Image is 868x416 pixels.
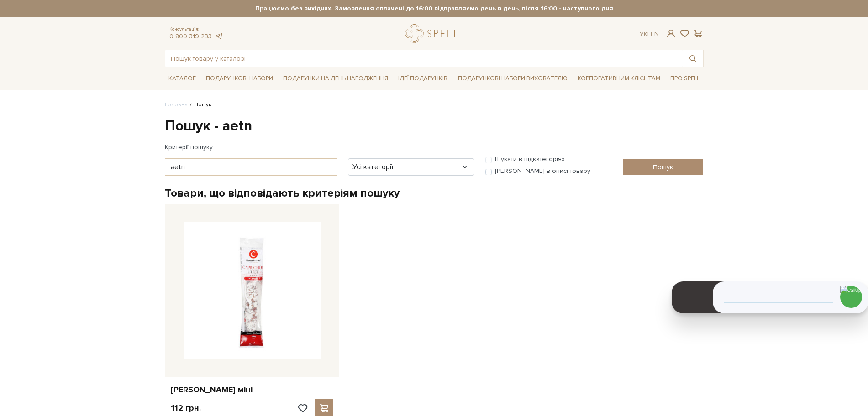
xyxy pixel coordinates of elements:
[165,158,337,176] input: Ключові слова
[667,72,703,86] a: Про Spell
[202,72,277,86] a: Подарункові набори
[279,72,392,86] a: Подарунки на День народження
[169,32,212,40] a: 0 800 319 233
[495,155,565,163] label: Шукати в підкатегоріях
[184,222,321,359] img: Ковбаса Фует міні
[395,72,451,86] a: Ідеї подарунків
[495,167,590,175] label: [PERSON_NAME] в описі товару
[647,30,649,38] span: |
[485,169,492,175] input: [PERSON_NAME] в описі товару
[214,32,223,40] a: telegram
[165,50,682,67] input: Пошук товару у каталозі
[682,50,703,67] button: Пошук товару у каталозі
[165,117,704,136] h1: Пошук - aetn
[165,5,704,13] strong: Працюємо без вихідних. Замовлення оплачені до 16:00 відправляємо день в день, після 16:00 - насту...
[165,186,704,200] h2: Товари, що відповідають критеріям пошуку
[405,24,462,43] a: logo
[188,101,211,109] li: Пошук
[651,30,659,38] a: En
[454,71,571,86] a: Подарункові набори вихователю
[165,139,213,155] label: Критерії пошуку
[165,101,188,108] a: Головна
[169,26,223,32] span: Консультація:
[623,159,704,175] input: Пошук
[171,403,201,413] p: 112 грн.
[574,71,664,86] a: Корпоративним клієнтам
[165,72,200,86] a: Каталог
[171,385,333,395] a: [PERSON_NAME] міні
[640,30,659,38] div: Ук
